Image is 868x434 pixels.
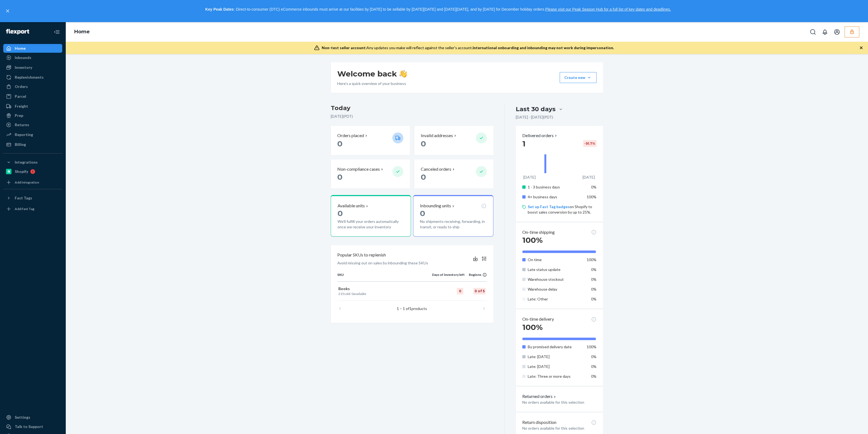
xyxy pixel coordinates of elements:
span: 0% [591,267,596,272]
p: On-time shipping [522,229,555,235]
a: Inbounds [3,53,62,62]
h3: Today [331,104,494,113]
span: 100% [522,323,543,332]
ol: breadcrumbs [70,24,94,40]
button: Canceled orders 0 [414,160,493,189]
a: Inventory [3,63,62,72]
button: Invalid addresses 0 [414,126,493,155]
p: 4+ business days [528,194,581,200]
button: Fast Tags [3,194,62,202]
a: Freight [3,102,62,111]
p: No orders available for this selection [522,400,596,405]
a: Home [74,29,90,35]
a: Replenishments [3,73,62,82]
div: Freight [15,104,28,109]
div: Orders [15,84,28,89]
span: 0% [591,354,596,359]
span: International onboarding and inbounding may not work during impersonation. [473,45,614,50]
p: Late: [DATE] [528,364,581,369]
div: Any updates you make will reflect against the seller's account. [322,45,614,51]
div: Integrations [15,160,38,165]
div: -91.7 % [583,140,596,147]
p: Warehouse delay [528,287,581,292]
div: Add Integration [15,180,39,185]
p: No orders available for this selection [522,426,596,431]
h1: Welcome back [337,69,407,79]
div: 0 [457,288,463,294]
span: 1 [409,306,411,311]
p: By promised delivery date [528,344,581,350]
span: 0 [420,209,425,218]
div: Shopify [15,169,28,174]
p: On-time delivery [522,316,554,322]
p: Warehouse stockout [528,277,581,282]
p: Return disposition [522,419,556,426]
p: [DATE] - [DATE] ( PDT ) [516,114,553,120]
div: Returns [15,122,29,128]
div: Reporting [15,132,33,137]
div: Add Fast Tag [15,206,34,211]
a: Set up Fast Tag badges [528,204,569,209]
span: 0 [421,172,426,182]
span: 215 [338,292,344,296]
a: Prep [3,111,62,120]
span: 0 [337,139,342,148]
div: Prep [15,113,23,118]
th: Days of inventory left [432,272,464,282]
p: Late: Other [528,296,581,302]
p: [DATE] [583,175,595,180]
a: Settings [3,413,62,422]
button: Close Navigation [51,26,62,37]
button: Open Search Box [807,26,818,37]
button: Integrations [3,158,62,167]
p: Late: [DATE] [528,354,581,359]
button: Returned orders [522,393,557,400]
span: 0 [337,172,342,182]
p: [DATE] [523,175,536,180]
a: Orders [3,82,62,91]
p: 1 - 3 business days [528,184,581,190]
p: Invalid addresses [421,132,453,139]
div: Last 30 days [516,105,556,113]
div: Talk to Support [15,424,43,429]
a: Please visit our Peak Season Hub for a full list of key dates and deadlines. [545,7,671,11]
div: 0 of 5 [473,288,486,294]
p: 1 – 1 of products [397,306,427,311]
button: Delivered orders [522,132,558,139]
span: 100% [587,344,596,349]
div: Regions [464,272,487,277]
div: Inbounds [15,55,31,60]
a: Add Fast Tag [3,205,62,213]
span: Non-test seller account: [322,45,366,50]
span: 0 [338,209,343,218]
img: Flexport logo [6,29,29,34]
span: 100% [522,235,543,245]
button: Create new [560,72,596,83]
span: 0% [591,374,596,379]
p: [DATE] ( PDT ) [331,114,494,119]
button: Open account menu [831,26,842,37]
span: 0% [591,297,596,301]
div: Parcel [15,94,26,99]
span: 1 [522,139,526,148]
a: Billing [3,140,62,149]
div: Inventory [15,65,32,70]
span: 0% [591,185,596,189]
span: 0% [591,277,596,282]
span: 100% [587,257,596,262]
span: 0% [591,364,596,369]
a: Parcel [3,92,62,101]
p: Inbounding units [420,203,451,209]
p: : Direct-to-consumer (DTC) eCommerce inbounds must arrive at our facilities by [DATE] to be sella... [13,5,863,14]
a: Returns [3,120,62,129]
span: 0% [591,287,596,291]
a: Talk to Support [3,422,62,431]
button: Open notifications [819,26,830,37]
p: on Shopify to boost sales conversion by up to 25%. [528,204,596,215]
p: Available units [338,203,365,209]
a: Home [3,44,62,53]
p: Popular SKUs to replenish [337,252,386,258]
a: Shopify [3,167,62,176]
